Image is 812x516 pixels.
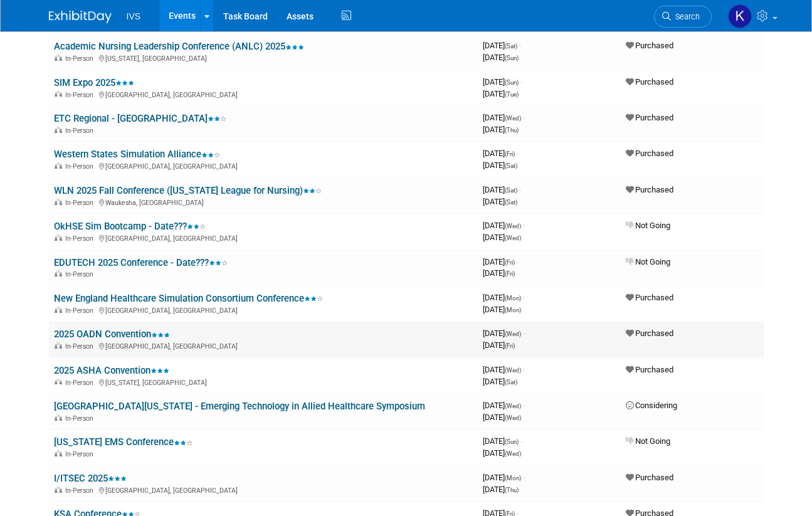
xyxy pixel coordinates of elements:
span: [DATE] [483,149,519,158]
span: In-Person [65,55,97,63]
span: In-Person [65,162,97,171]
span: [DATE] [483,113,525,122]
div: [GEOGRAPHIC_DATA], [GEOGRAPHIC_DATA] [54,340,473,350]
span: [DATE] [483,77,522,87]
span: (Mon) [505,295,521,302]
span: (Wed) [505,414,521,421]
img: In-Person Event [55,307,62,313]
span: Purchased [626,293,673,302]
span: [DATE] [483,365,525,374]
span: - [519,41,521,50]
span: Not Going [626,221,670,230]
span: [DATE] [483,340,515,350]
img: In-Person Event [55,162,62,169]
span: [DATE] [483,41,521,50]
span: (Wed) [505,450,521,457]
span: - [523,221,525,230]
span: [DATE] [483,233,521,242]
span: - [520,436,522,446]
span: [DATE] [483,413,521,422]
span: [DATE] [483,473,525,482]
span: (Fri) [505,259,515,266]
span: (Sun) [505,55,519,61]
span: - [523,365,525,374]
span: (Wed) [505,115,521,122]
span: - [520,77,522,87]
span: - [523,473,525,482]
img: In-Person Event [55,55,62,61]
span: In-Person [65,307,97,315]
span: (Mon) [505,307,521,313]
a: Western States Simulation Alliance [54,149,220,160]
span: (Sat) [505,379,517,386]
span: Purchased [626,329,673,338]
span: - [519,185,521,194]
span: [DATE] [483,185,521,194]
span: In-Person [65,91,97,99]
span: (Wed) [505,403,521,409]
span: (Wed) [505,223,521,229]
span: (Tue) [505,91,519,98]
a: 2025 OADN Convention [54,329,170,340]
span: [DATE] [483,377,517,386]
span: (Thu) [505,487,519,493]
span: Purchased [626,365,673,374]
span: (Wed) [505,367,521,374]
span: - [517,149,519,158]
span: Not Going [626,257,670,266]
span: In-Person [65,199,97,207]
span: [DATE] [483,53,519,62]
span: (Sun) [505,79,519,86]
span: In-Person [65,270,97,278]
span: Purchased [626,149,673,158]
img: In-Person Event [55,342,62,349]
span: [DATE] [483,161,517,170]
a: WLN 2025 Fall Conference ([US_STATE] League for Nursing) [54,185,322,196]
a: [US_STATE] EMS Conference [54,436,192,448]
img: In-Person Event [55,487,62,493]
div: Waukesha, [GEOGRAPHIC_DATA] [54,197,473,207]
span: (Wed) [505,330,521,337]
div: [GEOGRAPHIC_DATA], [GEOGRAPHIC_DATA] [54,161,473,171]
div: [GEOGRAPHIC_DATA], [GEOGRAPHIC_DATA] [54,485,473,495]
a: SIM Expo 2025 [54,77,134,88]
span: Not Going [626,436,670,446]
img: In-Person Event [55,414,62,421]
span: In-Person [65,379,97,387]
span: (Sat) [505,199,517,206]
img: In-Person Event [55,270,62,276]
a: OkHSE Sim Bootcamp - Date??? [54,221,206,232]
img: In-Person Event [55,379,62,385]
span: Purchased [626,185,673,194]
span: (Sat) [505,43,517,50]
span: Purchased [626,113,673,122]
div: [GEOGRAPHIC_DATA], [GEOGRAPHIC_DATA] [54,233,473,243]
span: [DATE] [483,401,525,410]
span: - [523,329,525,338]
span: In-Person [65,414,97,423]
span: (Fri) [505,270,515,277]
a: I/ITSEC 2025 [54,473,127,484]
span: - [517,257,519,266]
span: [DATE] [483,197,517,206]
div: [US_STATE], [GEOGRAPHIC_DATA] [54,53,473,63]
img: In-Person Event [55,450,62,456]
span: - [523,401,525,410]
span: [DATE] [483,257,519,266]
span: In-Person [65,234,97,243]
a: Search [654,6,712,28]
span: IVS [127,11,141,21]
img: In-Person Event [55,234,62,241]
span: - [523,113,525,122]
span: (Sun) [505,438,519,445]
span: Search [671,12,700,21]
span: Considering [626,401,677,410]
a: ETC Regional - [GEOGRAPHIC_DATA] [54,113,226,124]
span: (Sat) [505,187,517,194]
span: [DATE] [483,329,525,338]
span: (Thu) [505,127,519,134]
div: [GEOGRAPHIC_DATA], [GEOGRAPHIC_DATA] [54,89,473,99]
img: In-Person Event [55,199,62,205]
a: 2025 ASHA Convention [54,365,169,376]
span: (Fri) [505,342,515,349]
